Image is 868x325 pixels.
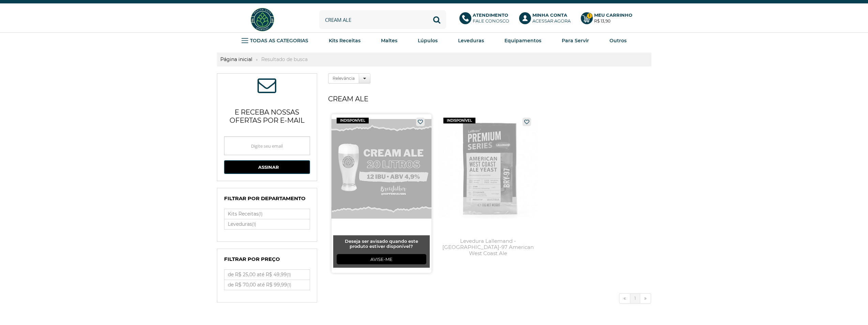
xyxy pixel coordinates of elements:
[443,118,475,123] span: indisponível
[473,12,509,24] p: Fale conosco
[258,56,311,62] strong: Resultado de busca
[519,12,574,27] a: Minha ContaAcessar agora
[224,195,310,205] h4: Filtrar por Departamento
[224,100,310,130] p: e receba nossas ofertas por e-mail
[459,12,512,27] a: AtendimentoFale conosco
[418,35,438,46] a: Lúpulos
[473,12,508,18] b: Atendimento
[594,12,632,18] b: Meu Carrinho
[328,92,651,106] h1: cream ale
[337,254,426,264] a: Avise-me
[427,10,446,29] button: Buscar
[458,35,484,46] a: Leveduras
[329,38,361,44] strong: Kits Receitas
[594,18,610,24] strong: R$ 13,90
[224,219,310,229] label: Leveduras
[241,35,308,46] a: TODAS AS CATEGORIAS
[532,12,567,18] b: Minha Conta
[458,38,484,44] strong: Leveduras
[562,38,589,44] strong: Para Servir
[287,282,291,287] small: (1)
[224,209,310,219] a: Kits Receitas(1)
[258,80,276,93] span: ASSINE NOSSA NEWSLETTER
[532,12,571,24] p: Acessar agora
[252,222,256,227] small: (1)
[337,118,369,123] span: indisponível
[224,256,310,266] h4: Filtrar por Preço
[587,13,592,19] strong: 1
[438,114,538,273] a: Levedura Lallemand - BRY-97 American West Coast Ale
[224,219,310,229] a: Leveduras(1)
[319,10,446,29] input: Digite o que você procura
[224,280,310,290] a: de R$ 70,00 até R$ 99,99(1)
[287,272,291,277] small: (1)
[224,270,310,280] a: de R$ 25,00 até R$ 49,99(1)
[217,56,256,62] a: Página inicial
[224,136,310,155] input: Digite seu email
[345,238,418,249] span: Deseja ser avisado quando este produto estiver disponível?
[381,38,397,44] strong: Maltes
[504,35,541,46] a: Equipamentos
[332,114,431,273] a: Kit Receita Cream Ale
[250,7,275,32] img: Hopfen Haus BrewShop
[328,73,359,84] label: Relevância
[562,35,589,46] a: Para Servir
[224,270,310,280] label: de R$ 25,00 até R$ 49,99
[250,38,308,44] strong: TODAS AS CATEGORIAS
[224,160,310,174] button: Assinar
[630,293,640,304] a: 1
[259,211,263,217] small: (1)
[224,209,310,219] label: Kits Receitas
[381,35,397,46] a: Maltes
[609,35,627,46] a: Outros
[609,38,627,44] strong: Outros
[224,280,310,290] label: de R$ 70,00 até R$ 99,99
[504,38,541,44] strong: Equipamentos
[418,38,438,44] strong: Lúpulos
[329,35,361,46] a: Kits Receitas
